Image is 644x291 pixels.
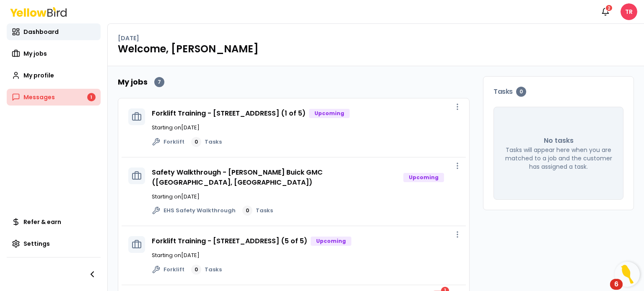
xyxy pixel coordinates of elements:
span: My jobs [23,49,47,58]
div: 1 [87,93,96,101]
span: Forklift [164,138,184,146]
span: Settings [23,239,50,248]
a: My jobs [7,45,101,62]
div: Upcoming [403,173,444,182]
p: Starting on [DATE] [152,251,459,260]
h3: Tasks [493,87,623,97]
a: 0Tasks [191,265,222,275]
a: 0Tasks [191,137,222,147]
a: Refer & earn [7,214,101,230]
h1: Welcome, [PERSON_NAME] [118,42,634,56]
span: Messages [23,93,55,101]
div: 0 [242,206,252,216]
span: Forklift [164,265,184,274]
h2: My jobs [118,76,148,88]
div: 2 [605,4,613,12]
div: 0 [516,87,526,97]
span: Refer & earn [23,218,61,226]
a: My profile [7,67,101,84]
a: Safety Walkthrough - [PERSON_NAME] Buick GMC ([GEOGRAPHIC_DATA], [GEOGRAPHIC_DATA]) [152,167,323,187]
div: Upcoming [309,109,350,118]
p: No tasks [544,136,574,146]
a: Forklift Training - [STREET_ADDRESS] (5 of 5) [152,236,307,246]
p: Starting on [DATE] [152,193,459,201]
div: 0 [191,137,201,147]
div: Upcoming [311,237,351,246]
span: Dashboard [23,28,59,36]
button: Open Resource Center, 6 new notifications [615,262,640,287]
div: 7 [154,77,164,87]
a: Messages1 [7,89,101,106]
span: TR [621,3,637,20]
a: Forklift Training - [STREET_ADDRESS] (1 of 5) [152,108,306,118]
span: EHS Safety Walkthrough [164,206,236,215]
p: Tasks will appear here when you are matched to a job and the customer has assigned a task. [504,146,613,171]
p: Starting on [DATE] [152,124,459,132]
a: Dashboard [7,23,101,40]
button: 2 [597,3,614,20]
a: 0Tasks [242,206,273,216]
div: 0 [191,265,201,275]
span: My profile [23,71,54,80]
a: Settings [7,235,101,252]
p: [DATE] [118,34,139,42]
